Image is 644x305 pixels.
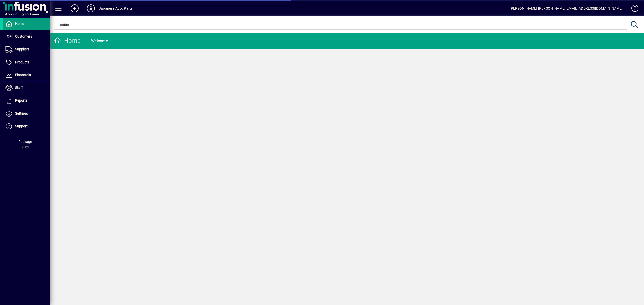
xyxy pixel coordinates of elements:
[15,73,31,77] span: Financials
[15,34,32,38] span: Customers
[15,98,27,103] span: Reports
[510,4,623,12] div: [PERSON_NAME] [PERSON_NAME][EMAIL_ADDRESS][DOMAIN_NAME]
[15,60,29,64] span: Products
[3,120,50,133] a: Support
[18,140,32,144] span: Package
[15,124,28,128] span: Support
[3,69,50,81] a: Financials
[15,22,24,26] span: Home
[628,1,638,17] a: Knowledge Base
[15,86,23,90] span: Staff
[3,43,50,56] a: Suppliers
[91,37,108,45] div: Welcome
[67,4,83,13] button: Add
[15,47,29,51] span: Suppliers
[3,30,50,43] a: Customers
[3,94,50,107] a: Reports
[3,82,50,94] a: Staff
[54,37,81,45] div: Home
[15,111,28,115] span: Settings
[3,107,50,120] a: Settings
[99,4,133,12] div: Japanese Auto Parts
[83,4,99,13] button: Profile
[3,56,50,69] a: Products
